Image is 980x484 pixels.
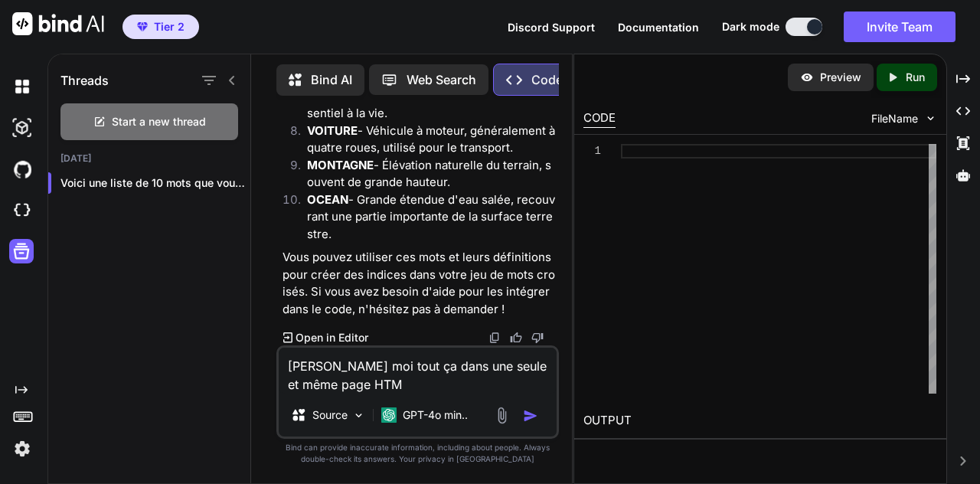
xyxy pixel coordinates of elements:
[60,175,250,191] p: Voici une liste de 10 mots que vous pouv...
[137,22,148,31] img: premium
[583,110,616,128] div: CODE
[531,332,544,344] img: dislike
[510,332,522,344] img: like
[574,403,946,439] h2: OUTPUT
[488,332,501,344] img: copy
[531,70,624,89] p: Code Generator
[311,70,352,89] p: Bind AI
[508,21,595,34] span: Discord Support
[60,71,109,90] h1: Threads
[122,15,199,39] button: premiumTier 2
[722,19,779,34] span: Dark mode
[283,249,556,318] p: Vous pouvez utiliser ces mots et leurs définitions pour créer des indices dans votre jeu de mots ...
[9,198,35,224] img: cloudideIcon
[295,157,556,191] li: - Élévation naturelle du terrain, souvent de grande hauteur.
[844,11,955,42] button: Invite Team
[583,144,601,159] div: 1
[618,21,699,34] span: Documentation
[276,442,559,465] p: Bind can provide inaccurate information, including about people. Always double-check its answers....
[48,152,250,165] h2: [DATE]
[9,74,35,100] img: darkChat
[618,19,699,35] button: Documentation
[307,192,348,207] strong: OCEAN
[906,70,925,85] p: Run
[9,436,35,462] img: settings
[307,123,358,138] strong: VOITURE
[493,407,511,424] img: attachment
[296,330,368,345] p: Open in Editor
[523,408,538,423] img: icon
[924,112,937,125] img: chevron down
[820,70,861,85] p: Preview
[381,407,397,423] img: GPT-4o mini
[307,158,374,172] strong: MONTAGNE
[800,70,814,84] img: preview
[407,70,476,89] p: Web Search
[508,19,595,35] button: Discord Support
[112,114,206,129] span: Start a new thread
[279,348,557,394] textarea: [PERSON_NAME] moi tout ça dans une seule et même page HTM
[312,407,348,423] p: Source
[154,19,185,34] span: Tier 2
[9,115,35,141] img: darkAi-studio
[295,123,556,157] li: - Véhicule à moteur, généralement à quatre roues, utilisé pour le transport.
[403,407,468,423] p: GPT-4o min..
[871,111,918,126] span: FileName
[12,12,104,35] img: Bind AI
[352,409,365,422] img: Pick Models
[9,156,35,182] img: githubDark
[295,191,556,244] li: - Grande étendue d'eau salée, recouvrant une partie importante de la surface terrestre.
